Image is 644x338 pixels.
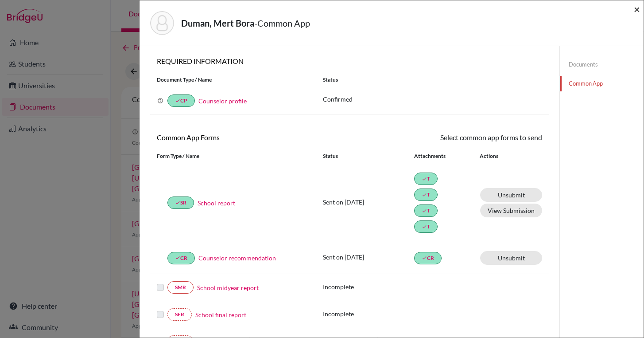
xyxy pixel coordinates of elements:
a: doneT [414,189,438,201]
h6: REQUIRED INFORMATION [150,57,549,65]
a: Counselor profile [198,97,247,105]
p: Confirmed [323,94,542,104]
a: School final report [195,310,246,319]
a: Documents [560,57,644,72]
div: Document Type / Name [150,76,316,84]
div: Form Type / Name [150,152,316,160]
a: Common App [560,76,644,91]
a: Unsubmit [480,188,542,202]
i: done [175,200,180,205]
div: Attachments [414,152,469,160]
a: doneCR [167,252,195,264]
a: SMR [167,281,194,294]
a: doneSR [167,197,194,209]
a: School midyear report [197,283,259,292]
button: View Submission [480,204,542,217]
a: doneT [414,173,438,185]
a: Unsubmit [480,251,542,265]
i: done [422,192,427,197]
div: Actions [469,152,524,160]
p: Incomplete [323,309,414,318]
h6: Common App Forms [150,133,349,141]
p: Incomplete [323,282,414,291]
span: - Common App [254,18,310,28]
div: Status [316,76,549,84]
a: doneCR [414,252,442,264]
strong: Duman, Mert Bora [181,18,254,28]
i: done [175,98,180,103]
p: Sent on [DATE] [323,252,414,262]
a: doneCP [167,94,195,107]
p: Sent on [DATE] [323,197,414,207]
div: Status [323,152,414,160]
i: done [422,255,427,260]
a: Counselor recommendation [198,253,276,263]
i: done [422,176,427,181]
a: School report [198,198,235,208]
i: done [422,208,427,213]
a: doneT [414,204,438,217]
a: doneT [414,220,438,233]
a: SFR [167,308,192,321]
i: done [422,224,427,229]
span: × [634,3,640,16]
i: done [175,255,180,260]
button: Close [634,4,640,15]
div: Select common app forms to send [349,132,549,143]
